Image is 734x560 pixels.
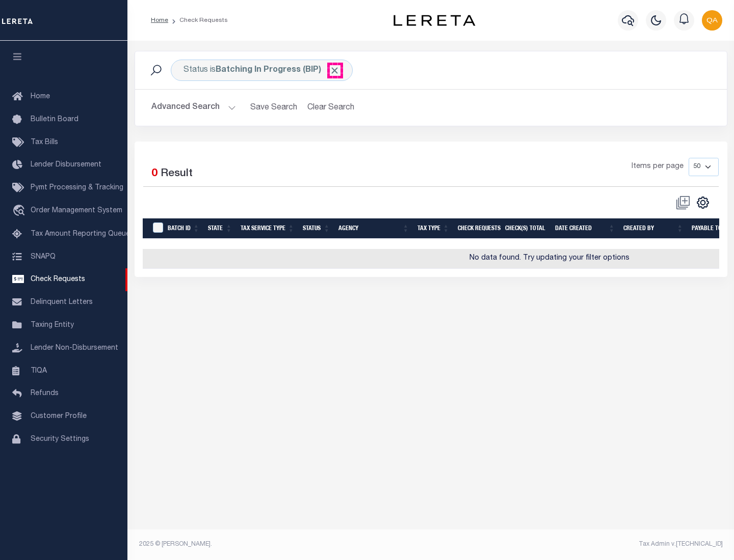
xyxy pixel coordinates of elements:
[168,16,228,25] li: Check Requests
[151,169,158,179] span: 0
[31,207,122,214] span: Order Management System
[702,10,722,31] img: svg+xml;base64,PHN2ZyB4bWxucz0iaHR0cDovL3d3dy53My5vcmcvMjAwMC9zdmciIHBvaW50ZXItZXZlbnRzPSJub25lIi...
[164,218,204,239] th: Batch Id: activate to sort column ascending
[394,15,475,26] img: logo-dark.svg
[31,299,93,306] span: Delinquent Letters
[329,65,340,76] span: Click to Remove
[31,322,74,329] span: Taxing Entity
[204,218,237,239] th: State: activate to sort column ascending
[31,161,101,169] span: Lender Disbursement
[31,436,89,443] span: Security Settings
[31,253,56,260] span: SNAPQ
[413,218,454,239] th: Tax Type: activate to sort column ascending
[31,413,87,420] span: Customer Profile
[303,98,359,118] button: Clear Search
[31,276,85,283] span: Check Requests
[237,218,299,239] th: Tax Service Type: activate to sort column ascending
[299,218,334,239] th: Status: activate to sort column ascending
[151,98,236,118] button: Advanced Search
[501,218,551,239] th: Check(s) Total
[334,218,413,239] th: Agency: activate to sort column ascending
[31,345,118,352] span: Lender Non-Disbursement
[216,66,340,74] b: Batching In Progress (BIP)
[454,218,501,239] th: Check Requests
[31,184,123,191] span: Pymt Processing & Tracking
[31,116,78,123] span: Bulletin Board
[151,17,168,23] a: Home
[31,93,50,100] span: Home
[632,161,684,173] span: Items per page
[31,139,58,146] span: Tax Bills
[31,390,59,397] span: Refunds
[161,166,193,182] label: Result
[171,60,353,81] div: Status is
[31,231,130,238] span: Tax Amount Reporting Queue
[12,205,29,218] i: travel_explore
[31,367,47,374] span: TIQA
[438,540,723,549] div: Tax Admin v.[TECHNICAL_ID]
[132,540,431,549] div: 2025 © [PERSON_NAME].
[551,218,619,239] th: Date Created: activate to sort column ascending
[244,98,303,118] button: Save Search
[619,218,688,239] th: Created By: activate to sort column ascending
